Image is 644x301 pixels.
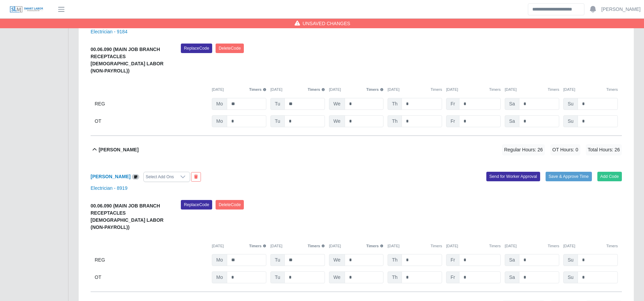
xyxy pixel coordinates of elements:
span: OT Hours: 0 [550,144,580,155]
div: [DATE] [505,243,559,249]
button: Save & Approve Time [546,172,592,181]
div: REG [95,98,208,110]
span: Su [563,115,578,127]
a: [PERSON_NAME] [601,6,641,13]
span: Fr [446,115,459,127]
a: Electrician - 9184 [91,29,127,34]
span: We [329,254,345,266]
button: Timers [548,243,559,249]
button: Timers [489,243,501,249]
b: 00.06.090 (MAIN JOB BRANCH RECEPTACLES [DEMOGRAPHIC_DATA] LABOR (NON-PAYROLL)) [91,203,163,230]
span: We [329,115,345,127]
span: Tu [270,254,285,266]
div: Select Add Ons [144,172,176,182]
span: Tu [270,98,285,110]
button: ReplaceCode [181,44,212,53]
div: [DATE] [329,243,383,249]
button: Timers [430,243,442,249]
button: Timers [606,87,618,93]
span: Th [388,98,402,110]
button: Timers [606,243,618,249]
b: [PERSON_NAME] [99,146,139,153]
button: [PERSON_NAME] Regular Hours: 26 OT Hours: 0 Total Hours: 26 [91,136,622,164]
span: Su [563,271,578,283]
div: REG [95,254,208,266]
button: ReplaceCode [181,200,212,210]
a: Electrician - 8919 [91,185,127,191]
b: 00.06.090 (MAIN JOB BRANCH RECEPTACLES [DEMOGRAPHIC_DATA] LABOR (NON-PAYROLL)) [91,47,163,73]
button: Timers [366,243,384,249]
a: View/Edit Notes [132,174,139,179]
span: Fr [446,98,459,110]
span: Su [563,254,578,266]
span: Mo [212,98,227,110]
div: [DATE] [270,87,325,93]
span: Sa [505,271,519,283]
span: Total Hours: 26 [586,144,622,155]
button: Timers [489,87,501,93]
button: End Worker & Remove from the Timesheet [191,172,201,182]
span: Tu [270,271,285,283]
span: Th [388,115,402,127]
span: Sa [505,98,519,110]
div: [DATE] [505,87,559,93]
button: Timers [249,87,267,93]
span: We [329,271,345,283]
button: Timers [249,243,267,249]
div: [DATE] [563,243,618,249]
span: Fr [446,254,459,266]
span: Th [388,271,402,283]
button: DeleteCode [216,44,244,53]
button: Timers [548,87,559,93]
button: Timers [308,243,325,249]
div: [DATE] [563,87,618,93]
div: [DATE] [212,243,266,249]
div: [DATE] [329,87,383,93]
button: DeleteCode [216,200,244,210]
button: Add Code [597,172,622,181]
button: Timers [308,87,325,93]
span: Sa [505,115,519,127]
span: Mo [212,271,227,283]
span: Tu [270,115,285,127]
div: [DATE] [446,87,501,93]
span: Th [388,254,402,266]
div: [DATE] [388,243,442,249]
div: OT [95,271,208,283]
span: Mo [212,254,227,266]
div: [DATE] [388,87,442,93]
div: [DATE] [446,243,501,249]
input: Search [528,3,584,15]
a: [PERSON_NAME] [91,174,130,179]
span: Su [563,98,578,110]
div: [DATE] [270,243,325,249]
div: OT [95,115,208,127]
span: We [329,98,345,110]
span: Sa [505,254,519,266]
span: Mo [212,115,227,127]
button: Timers [366,87,384,93]
span: Fr [446,271,459,283]
button: Send for Worker Approval [486,172,540,181]
button: Timers [430,87,442,93]
span: Unsaved Changes [303,20,350,27]
div: [DATE] [212,87,266,93]
img: SLM Logo [10,6,44,13]
span: Regular Hours: 26 [502,144,545,155]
